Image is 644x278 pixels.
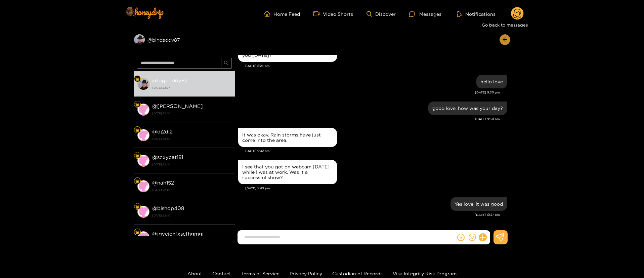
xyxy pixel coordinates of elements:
a: Home Feed [264,11,300,17]
div: [DATE] 9:43 pm [245,186,507,191]
strong: @ sexycat181 [152,154,183,160]
strong: @ bigdaddy87 [152,78,187,83]
a: Privacy Policy [290,271,322,276]
div: [DATE] 9:42 pm [245,149,507,153]
div: good love, how was your day? [432,106,503,111]
img: Fan Level [135,205,139,209]
img: Fan Level [135,154,139,158]
div: [DATE] 9:30 pm [238,117,500,121]
div: I see that you got on webcam [DATE] while I was at work. Was it a successful show? [242,164,333,180]
img: Fan Level [135,179,139,183]
img: conversation [137,180,149,192]
img: conversation [137,78,149,90]
a: Video Shorts [313,11,353,17]
span: dollar [457,234,465,241]
div: Aug. 28, 9:30 pm [476,75,507,88]
a: Terms of Service [241,271,280,276]
div: Aug. 28, 10:27 pm [450,197,507,211]
strong: @ jgvcjchfxscfhgmgj [152,231,204,237]
img: conversation [137,206,149,218]
strong: [DATE] 22:27 [152,85,231,91]
strong: [DATE] 22:40 [152,212,231,219]
span: search [224,61,229,66]
strong: [DATE] 22:40 [152,110,231,116]
strong: @ nah152 [152,180,174,186]
strong: @ bishop408 [152,205,184,211]
button: search [221,58,232,69]
img: conversation [137,129,149,141]
span: smile [469,234,476,241]
div: Aug. 28, 9:42 pm [238,128,337,147]
img: conversation [137,155,149,167]
span: video-camera [313,11,323,17]
button: arrow-left [500,34,510,45]
strong: @ dj2dj2 [152,129,173,134]
div: It was okay. Rain storms have just come into the area. [242,132,333,143]
a: Visa Integrity Risk Program [393,271,457,276]
img: conversation [137,231,149,243]
img: Fan Level [135,128,139,132]
span: home [264,11,273,17]
span: arrow-left [502,37,507,43]
a: Discover [367,11,396,17]
strong: [DATE] 22:40 [152,187,231,193]
a: Custodian of Records [332,271,383,276]
img: Fan Level [135,230,139,234]
div: Aug. 28, 9:43 pm [238,160,337,184]
button: Notifications [455,10,498,17]
div: hello love [480,79,503,84]
div: Go back to messages [479,19,530,30]
div: Yes love, it was good [455,201,503,207]
img: Fan Level [135,103,139,107]
a: About [187,271,202,276]
img: Fan Level [135,77,139,81]
strong: @ [PERSON_NAME] [152,103,203,109]
strong: [DATE] 22:40 [152,161,231,167]
div: Messages [409,10,441,18]
div: [DATE] 8:25 pm [245,64,507,68]
div: @bigdaddy87 [134,34,235,45]
div: [DATE] 9:30 pm [238,90,500,95]
div: [DATE] 10:27 pm [238,212,500,217]
a: Contact [212,271,231,276]
div: Aug. 28, 9:30 pm [428,102,507,115]
img: conversation [137,104,149,116]
button: dollar [456,232,466,242]
strong: [DATE] 22:40 [152,136,231,142]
